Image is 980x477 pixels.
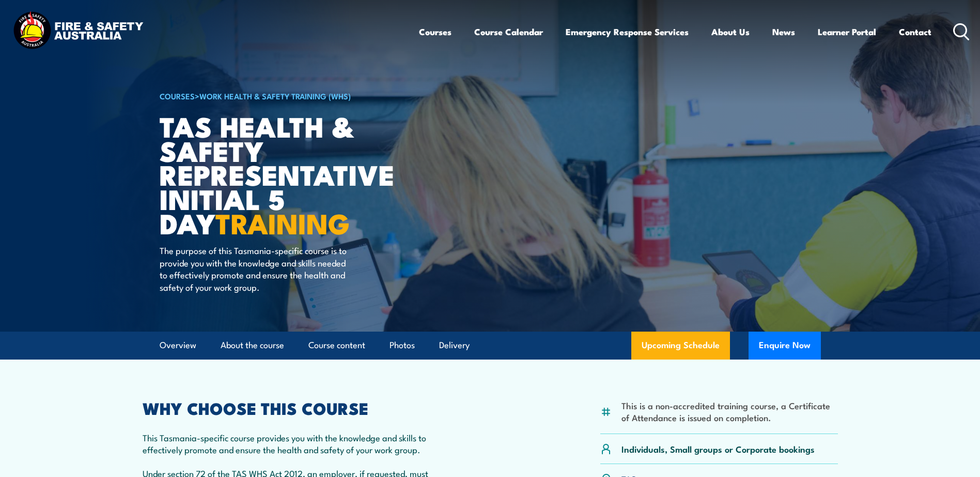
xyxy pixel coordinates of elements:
a: Photos [390,332,415,359]
a: Overview [160,332,196,359]
a: Course Calendar [474,18,543,46]
a: Delivery [439,332,470,359]
button: Enquire Now [749,332,821,360]
li: This is a non-accredited training course, a Certificate of Attendance is issued on completion. [621,399,838,424]
h2: WHY CHOOSE THIS COURSE [143,400,444,415]
a: Learner Portal [818,18,876,46]
a: COURSES [160,90,195,101]
a: Contact [899,18,931,46]
a: Emergency Response Services [566,18,689,46]
p: The purpose of this Tasmania-specific course is to provide you with the knowledge and skills need... [160,244,348,293]
p: This Tasmania-specific course provides you with the knowledge and skills to effectively promote a... [143,431,444,456]
a: Work Health & Safety Training (WHS) [199,90,351,101]
a: Upcoming Schedule [631,332,730,360]
p: Individuals, Small groups or Corporate bookings [621,443,815,455]
h6: > [160,90,415,102]
a: Course content [308,332,365,359]
a: About the course [221,332,284,359]
a: About Us [711,18,750,46]
h1: TAS Health & Safety Representative Initial 5 Day [160,114,415,235]
a: News [772,18,795,46]
a: Courses [419,18,452,46]
strong: TRAINING [215,201,350,244]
